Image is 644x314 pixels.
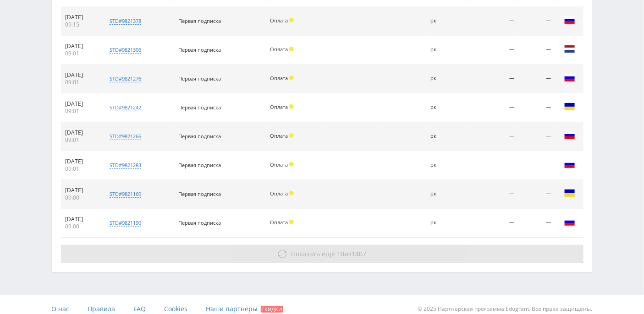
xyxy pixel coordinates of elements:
[110,46,141,54] div: std#9821306
[270,46,288,53] span: Оплата
[206,304,258,313] span: Наши партнеры
[261,306,283,313] span: Скидки
[291,249,366,258] span: из
[564,130,575,141] img: rus.png
[564,101,575,112] img: ukr.png
[110,162,141,169] div: std#9821283
[430,191,462,197] div: рк
[178,133,221,140] span: Первая подписка
[467,36,519,65] td: —
[178,190,221,197] span: Первая подписка
[110,75,141,82] div: std#9821276
[467,122,519,151] td: —
[289,191,294,195] span: Холд
[66,14,97,21] div: [DATE]
[66,165,97,173] div: 09:01
[564,159,575,170] img: rus.png
[519,7,556,36] td: —
[430,76,462,81] div: рк
[165,304,188,313] span: Cookies
[564,188,575,199] img: ukr.png
[66,79,97,86] div: 09:01
[430,133,462,139] div: рк
[519,151,556,180] td: —
[61,245,583,263] button: Показать ещё 10из1407
[110,17,141,25] div: std#9821378
[270,132,288,139] span: Оплата
[519,93,556,122] td: —
[430,220,462,226] div: рк
[289,133,294,138] span: Холд
[178,162,221,168] span: Первая подписка
[66,100,97,108] div: [DATE]
[66,129,97,136] div: [DATE]
[467,209,519,238] td: —
[467,7,519,36] td: —
[519,180,556,209] td: —
[430,162,462,168] div: рк
[289,76,294,80] span: Холд
[66,223,97,230] div: 09:00
[564,217,575,227] img: rus.png
[52,304,70,313] span: О нас
[66,216,97,223] div: [DATE]
[467,180,519,209] td: —
[88,304,116,313] span: Правила
[519,209,556,238] td: —
[430,47,462,53] div: рк
[66,158,97,165] div: [DATE]
[178,104,221,111] span: Первая подписка
[564,72,575,83] img: rus.png
[66,71,97,79] div: [DATE]
[564,15,575,26] img: rus.png
[564,43,575,54] img: nld.png
[110,133,141,140] div: std#9821266
[134,304,146,313] span: FAQ
[270,17,288,24] span: Оплата
[467,65,519,93] td: —
[270,75,288,81] span: Оплата
[66,21,97,28] div: 09:15
[430,104,462,110] div: рк
[270,161,288,168] span: Оплата
[66,50,97,57] div: 09:01
[178,75,221,82] span: Первая подписка
[270,219,288,226] span: Оплата
[291,249,335,258] span: Показать ещё
[352,249,366,258] span: 1407
[270,190,288,197] span: Оплата
[178,17,221,24] span: Первая подписка
[66,194,97,201] div: 09:00
[178,219,221,226] span: Первая подписка
[430,18,462,24] div: рк
[519,122,556,151] td: —
[66,187,97,194] div: [DATE]
[289,47,294,51] span: Холд
[467,151,519,180] td: —
[289,220,294,224] span: Холд
[110,219,141,227] div: std#9821190
[289,162,294,167] span: Холд
[289,18,294,22] span: Холд
[178,46,221,53] span: Первая подписка
[110,190,141,198] div: std#9821160
[519,36,556,65] td: —
[66,136,97,144] div: 09:01
[66,108,97,115] div: 09:01
[110,104,141,111] div: std#9821242
[519,65,556,93] td: —
[270,103,288,110] span: Оплата
[337,249,344,258] span: 10
[467,93,519,122] td: —
[289,104,294,109] span: Холд
[66,43,97,50] div: [DATE]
